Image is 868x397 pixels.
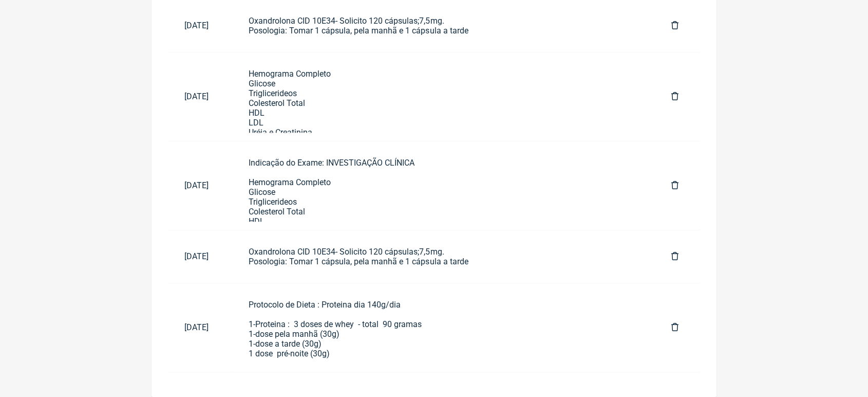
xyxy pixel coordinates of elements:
a: Indicação do Exame: INVESTIGAÇÃO CLÍNICAHemograma CompletoGlicoseTriglicerideosColesterol TotalHD... [232,150,654,222]
div: Protocolo de Dieta : Proteina dia 140g/dia 1-Proteina : 3 doses de whey - total 90 gramas 1-dose ... [249,300,638,378]
div: Oxandrolona CID 10E34- Solicito 120 cápsulas;7,5mg. Posologia: Tomar 1 cápsula, pela manhã e 1 cá... [249,247,638,266]
a: [DATE] [168,12,232,39]
div: Oxandrolona CID 10E34- Solicito 120 cápsulas;7,5mg. Posologia: Tomar 1 cápsula, pela manhã e 1 cá... [249,16,638,35]
a: Oxandrolona CID 10E34- Solicito 120 cápsulas;7,5mg.Posologia: Tomar 1 cápsula, pela manhã e 1 cáp... [232,8,654,44]
a: [DATE] [168,243,232,269]
div: Hemograma Completo Glicose Triglicerideos Colesterol Total HDL LDL Uréia e Creatinina Hepatograma... [249,69,638,352]
a: [DATE] [168,172,232,199]
a: Protocolo de Dieta : Proteina dia 140g/dia1-Proteina : 3 doses de whey - total 90 gramas1-dose pe... [232,292,654,364]
a: Oxandrolona CID 10E34- Solicito 120 cápsulas;7,5mg.Posologia: Tomar 1 cápsula, pela manhã e 1 cáp... [232,239,654,275]
a: [DATE] [168,314,232,340]
a: Hemograma CompletoGlicoseTriglicerideosColesterol TotalHDLLDLUréia e CreatininaHepatograma Comple... [232,61,654,133]
a: [DATE] [168,83,232,110]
